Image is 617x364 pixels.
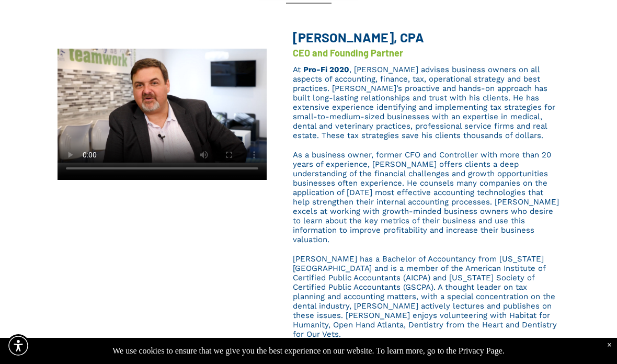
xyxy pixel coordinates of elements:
span: At [293,65,301,74]
font: CEO and Founding Partner [293,47,403,59]
span: [PERSON_NAME] has a Bachelor of Accountancy from [US_STATE][GEOGRAPHIC_DATA] and is a member of t... [293,254,557,339]
div: Dismiss notification [607,340,612,350]
span: , [PERSON_NAME] advises business owners on all aspects of accounting, finance, tax, operational s... [293,65,555,140]
span: As a business owner, former CFO and Controller with more than 20 years of experience, [PERSON_NAM... [293,150,559,244]
div: Accessibility Menu [7,334,30,357]
span: [PERSON_NAME], CPA [293,29,424,45]
a: Pro-Fi 2020 [303,65,349,74]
